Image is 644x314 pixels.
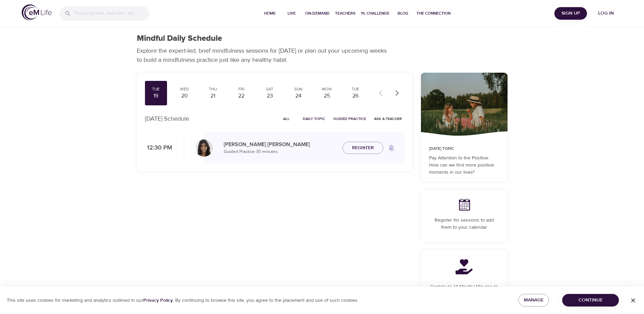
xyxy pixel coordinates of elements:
[283,10,300,17] span: Live
[352,144,374,152] span: Register
[278,116,295,122] span: All
[318,92,335,100] div: 25
[562,294,619,307] button: Continue
[224,149,337,155] p: Guided Practice · 30 minutes
[276,114,297,124] button: All
[333,116,366,122] span: Guided Practice
[137,34,222,43] h1: Mindful Daily Schedule
[554,7,587,20] button: Sign Up
[261,92,278,100] div: 23
[303,116,325,122] span: Daily Topic
[145,143,172,153] p: 12:30 PM
[429,146,499,152] p: [DATE] Topic
[143,297,173,303] a: Privacy Policy
[343,142,383,154] button: Register
[318,86,335,92] div: Mon
[148,92,165,100] div: 19
[204,92,221,100] div: 21
[145,114,189,123] p: [DATE] Schedule
[204,86,221,92] div: Thu
[224,140,337,149] p: [PERSON_NAME] [PERSON_NAME]
[335,10,355,17] span: Teachers
[395,10,411,17] span: Blog
[290,92,307,100] div: 24
[233,86,250,92] div: Fri
[371,114,405,124] button: Ask a Teacher
[347,92,364,100] div: 26
[176,92,193,100] div: 20
[176,86,193,92] div: Wed
[518,294,549,307] button: Manage
[429,155,499,176] p: Pay Attention to the Positive: How can we find more positive moments in our lives?
[417,10,450,17] span: The Connection
[195,139,213,157] img: Lara_Sragow-min.jpg
[429,217,499,231] p: Register for sessions to add them to your calendar
[262,10,278,17] span: Home
[305,10,330,17] span: On-Demand
[374,116,402,122] span: Ask a Teacher
[148,86,165,92] div: Tue
[347,86,364,92] div: Tue
[233,92,250,100] div: 22
[383,140,400,156] span: Remind me when a class goes live every Tuesday at 12:30 PM
[592,9,620,18] span: Log in
[74,6,149,21] input: Find programs, teachers, etc...
[557,9,584,18] span: Sign Up
[429,283,499,305] p: Contribute 14 Mindful Minutes to a charity by joining a community and completing this program.
[290,86,307,92] div: Sun
[524,296,544,304] span: Manage
[22,4,52,20] img: logo
[590,7,622,20] button: Log in
[261,86,278,92] div: Sat
[137,46,391,65] p: Explore the expert-led, brief mindfulness sessions for [DATE] or plan out your upcoming weeks to ...
[361,10,389,17] span: 1% Challenge
[300,114,328,124] button: Daily Topic
[568,296,613,304] span: Continue
[331,114,369,124] button: Guided Practice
